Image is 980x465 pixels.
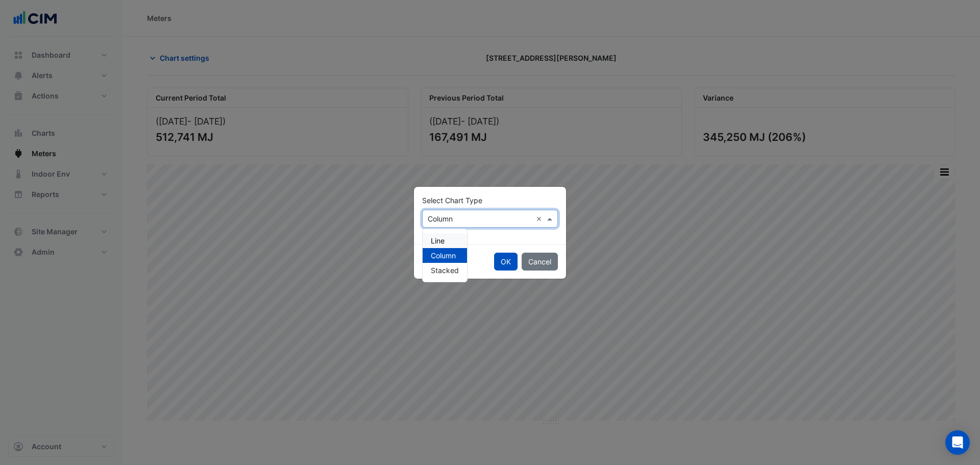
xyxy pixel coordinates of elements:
[431,251,456,260] span: Column
[494,253,518,271] button: OK
[536,213,545,224] span: Clear
[431,266,459,275] span: Stacked
[522,253,558,271] button: Cancel
[431,236,445,245] span: Line
[422,195,482,206] label: Select Chart Type
[945,430,970,455] div: Open Intercom Messenger
[423,229,467,282] div: Options List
